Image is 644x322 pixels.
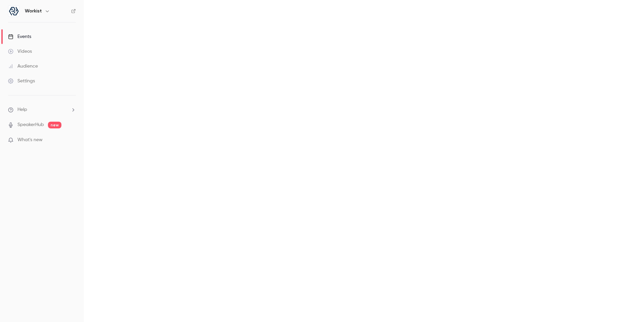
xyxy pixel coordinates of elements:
div: Settings [8,78,35,84]
span: Help [17,106,27,113]
div: Events [8,33,31,40]
span: new [48,122,61,128]
div: Audience [8,63,38,70]
img: Workist [8,6,19,16]
li: help-dropdown-opener [8,106,76,113]
span: What's new [17,136,43,144]
div: Videos [8,48,32,55]
h6: Workist [25,8,42,14]
a: SpeakerHub [17,121,44,128]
